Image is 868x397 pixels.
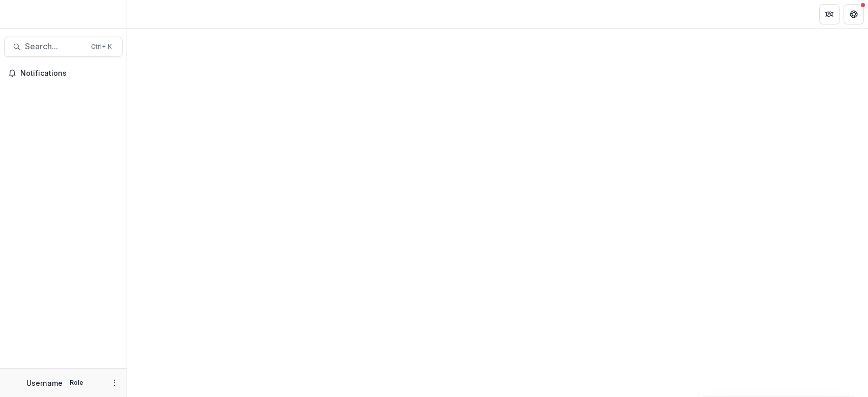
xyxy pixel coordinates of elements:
p: Username [26,378,63,388]
button: More [108,377,121,389]
button: Partners [819,4,840,24]
button: Search... [4,37,123,57]
p: Role [67,378,86,387]
span: Search... [25,42,85,51]
button: Get Help [844,4,864,24]
button: Notifications [4,65,123,81]
span: Notifications [20,69,118,78]
nav: breadcrumb [131,7,174,21]
div: Ctrl + K [89,41,114,52]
